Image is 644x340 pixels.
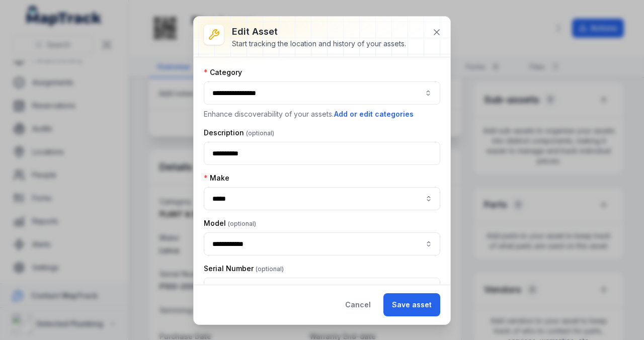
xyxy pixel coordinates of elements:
[383,293,440,316] button: Save asset
[204,128,274,138] label: Description
[337,293,379,316] button: Cancel
[204,187,440,210] input: asset-edit:cf[09246113-4bcc-4687-b44f-db17154807e5]-label
[204,67,242,77] label: Category
[204,232,440,256] input: asset-edit:cf[68832b05-6ea9-43b4-abb7-d68a6a59beaf]-label
[204,173,229,183] label: Make
[204,109,440,120] p: Enhance discoverability of your assets.
[334,109,414,120] button: Add or edit categories
[232,25,406,39] h3: Edit asset
[232,39,406,49] div: Start tracking the location and history of your assets.
[204,218,256,228] label: Model
[204,264,284,274] label: Serial Number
